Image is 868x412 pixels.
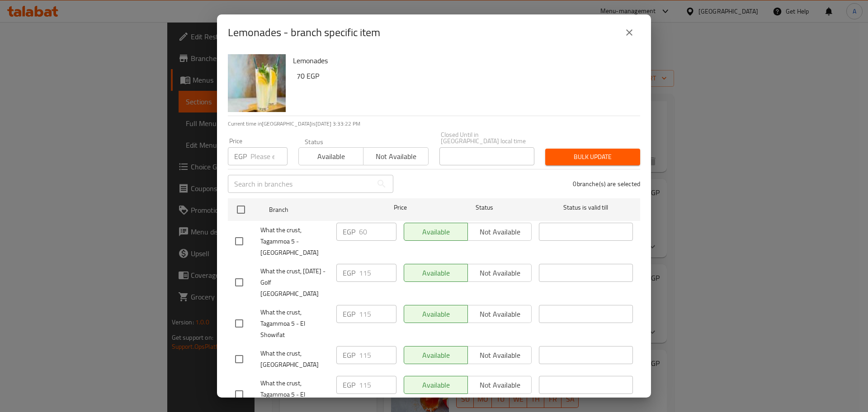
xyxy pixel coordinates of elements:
input: Please enter price [359,264,396,282]
input: Search in branches [228,175,373,193]
span: What the crust, Tagammoa 5 - El Showifat [260,307,329,341]
input: Please enter price [359,223,396,241]
input: Please enter price [359,346,396,364]
span: Bulk update [552,151,633,163]
p: EGP [343,226,355,237]
p: EGP [343,350,355,360]
span: Available [302,150,360,163]
img: Lemonades [228,54,286,112]
span: Status [438,202,532,213]
button: close [618,22,640,43]
p: Current time in [GEOGRAPHIC_DATA] is [DATE] 3:33:22 PM [228,120,640,128]
p: EGP [234,151,247,162]
h6: Lemonades [293,54,633,67]
span: What the crust, Tagammoa 5 - [GEOGRAPHIC_DATA] [260,225,329,258]
span: What the crust, Tagammoa 5 - El Showifat [260,378,329,412]
p: 0 branche(s) are selected [573,179,640,188]
span: What the crust, [DATE] - Golf [GEOGRAPHIC_DATA] [260,266,329,300]
span: Price [370,202,430,213]
p: EGP [343,379,355,390]
span: What the crust, [GEOGRAPHIC_DATA] [260,348,329,370]
p: EGP [343,309,355,319]
h6: 70 EGP [297,70,633,82]
span: Branch [269,204,363,215]
button: Not available [363,147,428,165]
span: Status is valid till [539,202,633,213]
input: Please enter price [359,305,396,323]
h2: Lemonades - branch specific item [228,25,380,40]
button: Bulk update [545,149,640,165]
button: Available [298,147,363,165]
input: Please enter price [250,147,288,165]
span: Not available [367,150,425,163]
p: EGP [343,267,355,278]
input: Please enter price [359,376,396,394]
